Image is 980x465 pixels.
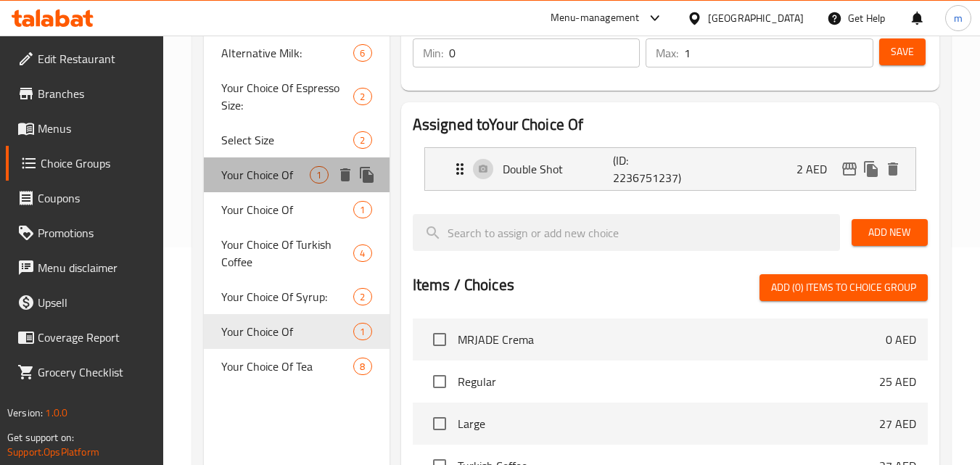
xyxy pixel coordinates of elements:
span: Choice Groups [41,155,152,172]
span: 2 [354,90,371,104]
span: 1.0.0 [45,403,67,422]
p: (ID: 2236751237) [613,152,687,186]
div: Alternative Milk:6 [204,36,389,70]
span: Add (0) items to choice group [771,279,916,297]
div: Your Choice Of Turkish Coffee4 [204,227,389,279]
input: search [413,214,840,251]
div: Choices [353,323,371,340]
div: Menu-management [551,9,640,27]
div: Your Choice Of Espresso Size:2 [204,70,389,123]
span: Menus [38,120,152,137]
span: Your Choice Of Espresso Size: [221,79,353,114]
span: 2 [354,133,371,147]
span: 1 [354,325,371,339]
p: 27 AED [879,415,916,432]
button: delete [334,164,356,186]
p: 25 AED [879,373,916,390]
div: Your Choice Of Syrup:2 [204,279,389,314]
div: Your Choice Of1 [204,314,389,349]
span: Alternative Milk: [221,44,353,62]
span: Coverage Report [38,329,152,346]
h2: Items / Choices [413,274,514,296]
a: Menu disclaimer [6,250,164,285]
p: Double Shot [503,160,614,178]
button: edit [839,158,860,180]
span: Get support on: [7,428,74,447]
span: 2 [354,290,371,304]
div: Choices [353,201,371,218]
a: Edit Restaurant [6,41,164,76]
a: Coverage Report [6,320,164,355]
span: 6 [354,46,371,60]
p: Min: [423,44,443,62]
span: Edit Restaurant [38,50,152,67]
a: Coupons [6,181,164,215]
div: [GEOGRAPHIC_DATA] [708,10,804,26]
span: Coupons [38,189,152,207]
span: Select choice [424,366,455,397]
span: Your Choice Of [221,323,353,340]
li: Expand [413,141,928,197]
span: Promotions [38,224,152,242]
span: 1 [354,203,371,217]
div: Your Choice Of1 [204,192,389,227]
div: Expand [425,148,915,190]
button: delete [882,158,904,180]
span: Branches [38,85,152,102]
a: Branches [6,76,164,111]
button: Add New [852,219,928,246]
span: Large [458,415,879,432]
span: Select Size [221,131,353,149]
div: Your Choice Of Tea8 [204,349,389,384]
h2: Assigned to Your Choice Of [413,114,928,136]
span: Grocery Checklist [38,363,152,381]
div: Choices [353,131,371,149]
span: 4 [354,247,371,260]
span: Regular [458,373,879,390]
span: Your Choice Of Syrup: [221,288,353,305]
button: duplicate [356,164,378,186]
span: Your Choice Of Turkish Coffee [221,236,353,271]
span: Your Choice Of [221,201,353,218]
a: Support.OpsPlatform [7,443,99,461]
span: Your Choice Of Tea [221,358,353,375]
button: duplicate [860,158,882,180]
div: Choices [353,88,371,105]
div: Your Choice Of1deleteduplicate [204,157,389,192]
div: Select Size2 [204,123,389,157]
span: Save [891,43,914,61]
button: Save [879,38,926,65]
span: 1 [310,168,327,182]
p: 2 AED [796,160,839,178]
span: Version: [7,403,43,422]
a: Promotions [6,215,164,250]
a: Choice Groups [6,146,164,181]
p: Max: [656,44,678,62]
span: Add New [863,223,916,242]
div: Choices [353,358,371,375]
span: m [954,10,963,26]
span: MRJADE Crema [458,331,886,348]
a: Menus [6,111,164,146]
span: Menu disclaimer [38,259,152,276]
span: 8 [354,360,371,374]
a: Grocery Checklist [6,355,164,390]
p: 0 AED [886,331,916,348]
span: Select choice [424,324,455,355]
span: Upsell [38,294,152,311]
span: Select choice [424,408,455,439]
span: Your Choice Of [221,166,310,184]
a: Upsell [6,285,164,320]
button: Add (0) items to choice group [759,274,928,301]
